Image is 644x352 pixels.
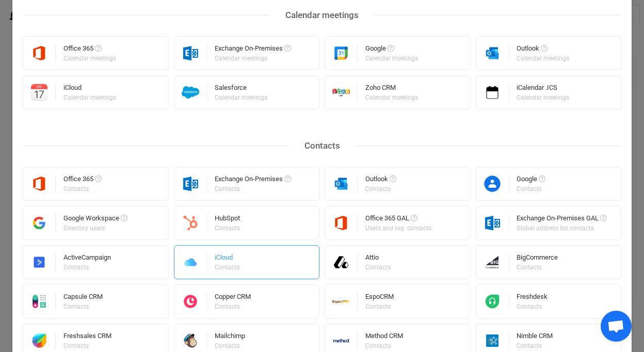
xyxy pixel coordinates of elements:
div: Contacts [517,303,546,310]
div: Contacts [365,343,401,349]
div: iCloud [215,254,242,264]
img: google.png [325,44,358,62]
a: Open chat [601,311,632,342]
div: EspoCRM [365,293,394,303]
div: Attio [365,254,392,264]
div: Calendar meetings [215,55,289,61]
div: iCalendar .ICS [517,84,571,94]
div: Contacts [517,343,551,349]
div: Google [365,45,420,55]
img: microsoft365.png [23,44,56,62]
img: icloud-calendar.png [23,84,56,101]
div: Calendar meetings [517,94,569,101]
img: exchange.png [476,214,509,232]
div: Contacts [215,186,289,192]
div: Directory users [63,225,126,231]
div: Contacts [365,303,392,310]
img: exchange.png [174,44,207,62]
div: iCloud [63,84,118,94]
div: Outlook [517,45,571,55]
img: methodcrm.png [325,332,358,349]
div: Copper CRM [215,293,251,303]
div: Mailchimp [215,332,245,343]
div: Users and org. contacts [365,225,431,231]
div: Contacts [365,264,391,270]
div: Contacts [63,303,101,310]
img: copper.png [174,293,207,310]
img: hubspot.png [174,214,207,232]
div: Calendar meetings [63,94,116,101]
div: Method CRM [365,332,403,343]
img: big-commerce.png [476,253,509,271]
img: espo-crm.png [325,293,358,310]
div: Contacts [517,264,556,270]
div: ActiveCampaign [63,254,111,264]
div: Exchange On-Premises [215,175,291,186]
div: Exchange On-Premises GAL [517,215,607,225]
img: icalendar.png [476,84,509,101]
div: Contacts [215,343,244,349]
div: Contacts [215,264,240,270]
div: Nimble CRM [517,332,553,343]
div: Office 365 GAL [365,215,433,225]
div: HubSpot [215,215,242,225]
div: BigCommerce [517,254,558,264]
div: Calendar meetings [517,55,569,61]
div: Contacts [365,186,395,192]
div: Freshdesk [517,293,548,303]
div: Salesforce [215,84,269,94]
div: Contacts [63,264,109,270]
div: Calendar meetings [365,94,418,101]
div: Outlook [365,175,396,186]
div: Global address list contacts [517,225,605,231]
div: Calendar meetings [270,7,374,23]
div: Calendar meetings [63,55,116,61]
div: Contacts [215,225,240,231]
div: Freshsales CRM [63,332,111,343]
div: Calendar meetings [215,94,267,101]
div: Exchange On-Premises [215,45,291,55]
img: freshdesk.png [476,293,509,310]
img: microsoft365.png [23,175,56,193]
img: microsoft365.png [325,214,358,232]
div: Contacts [63,343,110,349]
img: outlook.png [476,44,509,62]
div: Contacts [289,138,356,154]
img: outlook.png [325,175,358,193]
div: Google [517,175,545,186]
img: icloud.png [174,253,207,271]
div: Contacts [517,186,544,192]
div: Contacts [215,303,249,310]
img: activecampaign.png [23,253,56,271]
div: Office 365 [63,175,102,186]
img: salesforce.png [174,84,207,101]
img: nimble.png [476,332,509,349]
div: Google Workspace [63,215,127,225]
img: zoho-crm.png [325,84,358,101]
div: Zoho CRM [365,84,420,94]
img: attio.png [325,253,358,271]
img: google-contacts.png [476,175,509,193]
div: Contacts [63,186,100,192]
img: capsule.png [23,293,56,310]
img: freshworks.png [23,332,56,349]
img: google-workspace.png [23,214,56,232]
img: exchange.png [174,175,207,193]
div: Capsule CRM [63,293,103,303]
div: Calendar meetings [365,55,418,61]
img: mailchimp.png [174,332,207,349]
div: Office 365 [63,45,118,55]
